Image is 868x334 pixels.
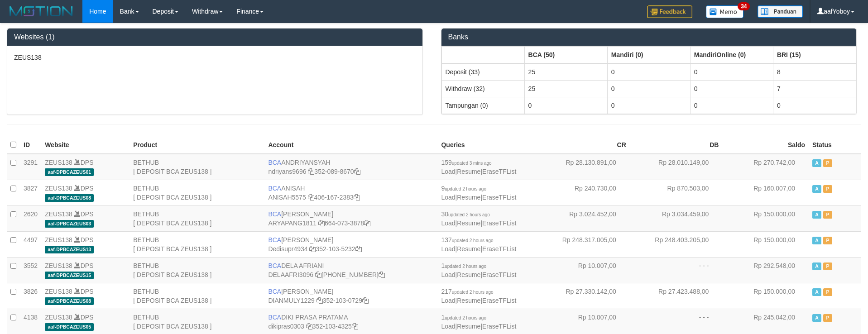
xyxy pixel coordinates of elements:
td: 0 [690,80,773,97]
a: Load [441,323,455,330]
a: Copy DIANMULY1229 to clipboard [317,297,323,304]
img: Feedback.jpg [647,5,692,18]
td: 3552 [20,257,41,283]
td: 25 [524,63,607,81]
span: Paused [823,314,832,322]
td: [PERSON_NAME] 352-103-5232 [264,231,437,257]
td: DPS [41,180,129,205]
td: DPS [41,154,129,180]
span: | | [441,262,516,278]
td: Rp 160.007,00 [722,180,809,205]
td: 0 [607,97,690,114]
span: BCA [268,314,281,321]
td: DPS [41,205,129,231]
a: Resume [457,168,480,175]
h3: Websites (1) [14,33,416,41]
a: EraseTFList [482,245,516,253]
a: ZEUS138 [45,314,72,321]
a: EraseTFList [482,323,516,330]
td: 3826 [20,283,41,309]
td: DPS [41,257,129,283]
span: Paused [823,159,832,167]
a: EraseTFList [482,271,516,278]
a: Copy 3521035232 to clipboard [355,245,362,253]
span: | | [441,185,516,201]
span: Paused [823,288,832,296]
a: Resume [457,323,480,330]
img: MOTION_logo.png [7,5,76,18]
th: Website [41,136,129,154]
a: DELAAFRI3096 [268,271,313,278]
span: | | [441,159,516,175]
a: ZEUS138 [45,159,72,166]
td: ANISAH 406-167-2383 [264,180,437,205]
span: BCA [268,236,281,243]
span: Active [812,237,821,244]
a: Resume [457,271,480,278]
span: Active [812,262,821,270]
a: Load [441,168,455,175]
span: aaf-DPBCAZEUS13 [45,246,94,253]
a: ZEUS138 [45,236,72,243]
span: Paused [823,237,832,244]
a: Load [441,271,455,278]
td: 0 [773,97,856,114]
th: DB [630,136,723,154]
span: aaf-DPBCAZEUS15 [45,272,94,279]
p: ZEUS138 [14,53,416,62]
td: BETHUB [ DEPOSIT BCA ZEUS138 ] [129,257,264,283]
a: dikipras0303 [268,323,304,330]
th: Group: activate to sort column ascending [524,46,607,63]
span: Active [812,185,821,193]
span: aaf-DPBCAZEUS08 [45,194,94,202]
a: Copy 3521034325 to clipboard [352,323,358,330]
img: Button%20Memo.svg [706,5,744,18]
span: Active [812,288,821,296]
a: Resume [457,194,480,201]
a: Resume [457,297,480,304]
td: Rp 28.130.891,00 [537,154,630,180]
td: Rp 27.330.142,00 [537,283,630,309]
span: 1 [441,262,486,269]
th: Group: activate to sort column ascending [690,46,773,63]
span: Paused [823,262,832,270]
th: Saldo [722,136,809,154]
td: 0 [607,63,690,81]
a: Copy ndriyans9696 to clipboard [308,168,314,175]
span: 9 [441,185,486,192]
a: ANISAH5575 [268,194,306,201]
td: Rp 27.423.488,00 [630,283,723,309]
span: updated 2 hours ago [445,264,486,269]
span: Active [812,211,821,219]
td: 0 [607,80,690,97]
a: Copy 8692458639 to clipboard [379,271,385,278]
a: Load [441,194,455,201]
span: | | [441,210,516,227]
td: 4497 [20,231,41,257]
a: EraseTFList [482,168,516,175]
a: ZEUS138 [45,262,72,269]
td: 0 [690,97,773,114]
a: ndriyans9696 [268,168,306,175]
span: updated 3 mins ago [452,161,492,166]
td: Rp 3.024.452,00 [537,205,630,231]
th: ID [20,136,41,154]
td: Tampungan (0) [441,97,524,114]
td: 3827 [20,180,41,205]
span: 34 [738,2,750,10]
td: [PERSON_NAME] 352-103-0729 [264,283,437,309]
a: ZEUS138 [45,288,72,295]
span: Paused [823,185,832,193]
span: Active [812,159,821,167]
span: aaf-DPBCAZEUS03 [45,220,94,228]
td: Deposit (33) [441,63,524,81]
td: [PERSON_NAME] 664-073-3878 [264,205,437,231]
span: updated 2 hours ago [445,315,486,320]
a: EraseTFList [482,194,516,201]
td: Rp 248.403.205,00 [630,231,723,257]
span: updated 2 hours ago [448,212,490,217]
a: ZEUS138 [45,210,72,218]
td: 2620 [20,205,41,231]
span: Paused [823,211,832,219]
td: Rp 28.010.149,00 [630,154,723,180]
